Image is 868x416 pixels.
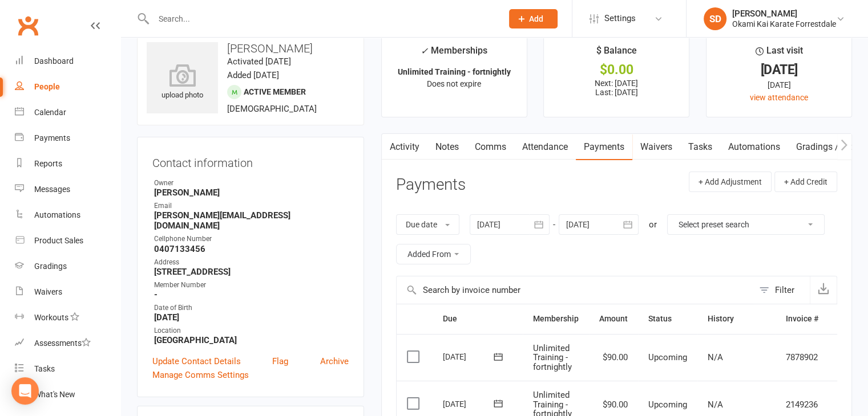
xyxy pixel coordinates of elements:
[509,9,558,28] button: Add
[154,303,349,313] div: Date of Birth
[34,56,74,66] div: Dashboard
[15,125,120,151] a: Payments
[34,338,91,348] div: Assessments
[689,172,772,192] button: + Add Adjustment
[154,210,349,231] strong: [PERSON_NAME][EMAIL_ADDRESS][DOMAIN_NAME]
[154,178,349,189] div: Owner
[396,176,466,194] h3: Payments
[776,304,829,333] th: Invoice #
[34,262,67,271] div: Gradings
[433,304,523,333] th: Due
[15,254,120,279] a: Gradings
[152,152,349,169] h3: Contact information
[554,79,679,97] p: Next: [DATE] Last: [DATE]
[382,134,427,160] a: Activity
[15,305,120,331] a: Workouts
[697,304,776,333] th: History
[34,364,55,373] div: Tasks
[708,399,723,410] span: N/A
[421,46,428,56] i: ✓
[638,304,697,333] th: Status
[776,334,829,381] td: 7878902
[14,11,42,40] a: Clubworx
[15,100,120,125] a: Calendar
[154,289,349,300] strong: -
[154,325,349,336] div: Location
[154,244,349,254] strong: 0407133456
[596,43,637,64] div: $ Balance
[147,42,354,55] h3: [PERSON_NAME]
[427,134,467,160] a: Notes
[708,352,723,362] span: N/A
[589,304,638,333] th: Amount
[15,74,120,100] a: People
[649,218,657,231] div: or
[523,304,589,333] th: Membership
[15,151,120,177] a: Reports
[272,354,288,368] a: Flag
[443,348,495,365] div: [DATE]
[154,335,349,345] strong: [GEOGRAPHIC_DATA]
[34,82,60,91] div: People
[443,395,495,413] div: [DATE]
[154,234,349,244] div: Cellphone Number
[11,377,39,405] div: Open Intercom Messenger
[514,134,576,160] a: Attendance
[152,354,241,368] a: Update Contact Details
[589,334,638,381] td: $90.00
[427,79,481,88] span: Does not expire
[154,201,349,211] div: Email
[154,267,349,277] strong: [STREET_ADDRESS]
[320,354,349,368] a: Archive
[244,87,306,96] span: Active member
[421,43,487,64] div: Memberships
[34,390,75,399] div: What's New
[154,187,349,198] strong: [PERSON_NAME]
[704,7,726,30] div: SD
[34,185,70,194] div: Messages
[680,134,720,160] a: Tasks
[15,382,120,407] a: What's New
[15,228,120,254] a: Product Sales
[750,93,808,102] a: view attendance
[717,79,841,91] div: [DATE]
[34,313,68,322] div: Workouts
[34,159,62,168] div: Reports
[15,331,120,356] a: Assessments
[34,210,80,219] div: Automations
[396,214,459,235] button: Due date
[147,64,218,101] div: upload photo
[576,134,632,160] a: Payments
[775,283,794,297] div: Filter
[34,236,83,245] div: Product Sales
[154,280,349,291] div: Member Number
[554,64,679,76] div: $0.00
[15,356,120,382] a: Tasks
[648,399,687,410] span: Upcoming
[397,276,753,304] input: Search by invoice number
[15,279,120,305] a: Waivers
[396,244,471,264] button: Added From
[717,64,841,76] div: [DATE]
[34,287,62,296] div: Waivers
[732,9,836,19] div: [PERSON_NAME]
[15,202,120,228] a: Automations
[467,134,514,160] a: Comms
[756,43,803,64] div: Last visit
[398,67,511,76] strong: Unlimited Training - fortnightly
[150,11,494,27] input: Search...
[604,6,636,31] span: Settings
[227,104,317,114] span: [DEMOGRAPHIC_DATA]
[15,177,120,202] a: Messages
[227,56,291,67] time: Activated [DATE]
[720,134,788,160] a: Automations
[154,257,349,268] div: Address
[15,48,120,74] a: Dashboard
[632,134,680,160] a: Waivers
[227,70,279,80] time: Added [DATE]
[648,352,687,362] span: Upcoming
[154,312,349,323] strong: [DATE]
[34,133,70,142] div: Payments
[732,19,836,29] div: Okami Kai Karate Forrestdale
[152,368,249,382] a: Manage Comms Settings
